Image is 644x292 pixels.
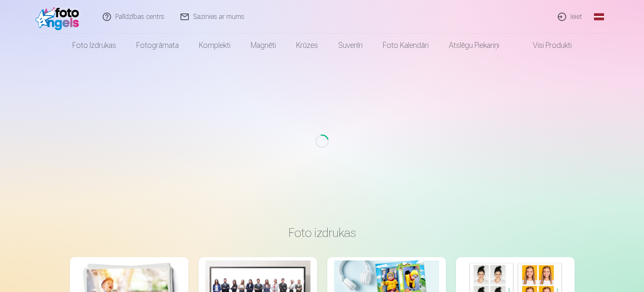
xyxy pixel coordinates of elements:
[328,34,373,57] a: Suvenīri
[126,34,189,57] a: Fotogrāmata
[77,225,568,240] h3: Foto izdrukas
[189,34,241,57] a: Komplekti
[439,34,509,57] a: Atslēgu piekariņi
[62,34,126,57] a: Foto izdrukas
[373,34,439,57] a: Foto kalendāri
[241,34,286,57] a: Magnēti
[35,3,84,30] img: /fa1
[509,34,582,57] a: Visi produkti
[286,34,328,57] a: Krūzes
